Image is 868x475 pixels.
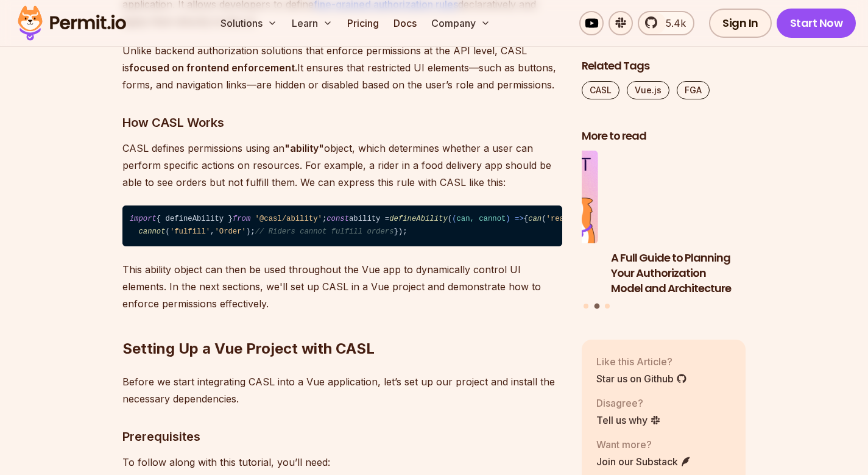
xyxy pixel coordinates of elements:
[434,151,598,296] li: 1 of 3
[596,396,661,410] p: Disagree?
[594,304,599,309] button: Go to slide 2
[122,373,562,407] p: Before we start integrating CASL into a Vue application, let’s set up our project and install the...
[582,59,746,74] h2: Related Tags
[627,81,669,99] a: Vue.js
[12,2,132,44] img: Permit logo
[611,151,775,244] img: A Full Guide to Planning Your Authorization Model and Architecture
[596,413,661,427] a: Tell us why
[452,215,524,223] span: ( ) =>
[342,11,384,35] a: Pricing
[638,11,694,35] a: 5.4k
[777,9,856,38] a: Start Now
[677,81,710,99] a: FGA
[122,427,562,446] h3: Prerequisites
[546,215,573,223] span: 'read'
[389,11,422,35] a: Docs
[122,290,562,359] h2: Setting Up a Vue Project with CASL
[528,215,542,223] span: can
[255,227,394,236] span: // Riders cannot fulfill orders
[122,261,562,312] p: This ability object can then be used throughout the Vue app to dynamically control UI elements. I...
[233,215,250,223] span: from
[122,42,562,93] p: Unlike backend authorization solutions that enforce permissions at the API level, CASL is It ensu...
[709,9,772,38] a: Sign In
[214,227,245,236] span: 'Order'
[389,215,448,223] span: defineAbility
[611,151,775,296] li: 2 of 3
[582,151,746,311] div: Posts
[582,81,619,99] a: CASL
[326,215,349,223] span: const
[584,304,588,309] button: Go to slide 1
[129,62,297,74] strong: focused on frontend enforcement.
[138,227,165,236] span: cannot
[122,205,562,246] code: { defineAbility } ; ability = ( { ( , ); ( , ); });
[611,251,775,296] h3: A Full Guide to Planning Your Authorization Model and Architecture
[284,142,324,154] strong: "ability"
[216,11,282,35] button: Solutions
[122,113,562,132] h3: How CASL Works
[426,11,495,35] button: Company
[122,140,562,191] p: CASL defines permissions using an object, which determines whether a user can perform specific ac...
[255,215,322,223] span: '@casl/ability'
[130,215,157,223] span: import
[658,16,686,30] span: 5.4k
[605,304,610,309] button: Go to slide 3
[596,371,687,386] a: Star us on Github
[456,215,506,223] span: can, cannot
[170,227,210,236] span: 'fulfill'
[596,354,687,369] p: Like this Article?
[596,437,691,452] p: Want more?
[596,454,691,469] a: Join our Substack
[611,151,775,296] a: A Full Guide to Planning Your Authorization Model and ArchitectureA Full Guide to Planning Your A...
[582,129,746,144] h2: More to read
[122,454,562,471] p: To follow along with this tutorial, you’ll need:
[287,11,337,35] button: Learn
[434,251,598,296] h3: Salt Security: Enterprise-Grade API Security with Fine-Grained Authorization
